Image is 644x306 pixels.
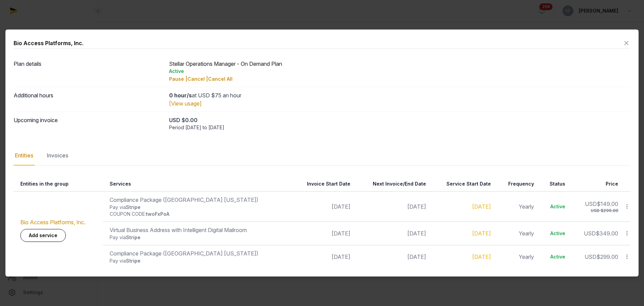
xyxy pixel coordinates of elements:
td: Yearly [495,222,538,245]
div: Bio Access Platforms, Inc. [14,39,84,47]
span: [DATE] [407,203,426,210]
dt: Plan details [14,60,164,83]
th: Next Invoice/End Date [354,176,430,192]
div: Period [DATE] to [DATE] [169,124,630,131]
span: $349.00 [596,230,618,237]
td: Yearly [495,245,538,269]
span: USD [585,200,597,207]
th: Invoice Start Date [291,176,354,192]
td: Yearly [495,192,538,222]
div: Active [169,68,630,75]
dt: Upcoming invoice [14,116,164,131]
div: Active [545,203,565,210]
th: Price [569,176,622,192]
div: Virtual Business Address with Intelligent Digital Mailroom [110,226,287,234]
div: Active [545,230,565,237]
td: [DATE] [291,245,354,269]
div: Invoices [45,146,70,166]
span: [DATE] [407,253,426,260]
strong: 0 hour/s [169,92,192,99]
span: Cancel All [208,76,233,82]
div: Pay via [110,234,287,241]
nav: Tabs [14,146,630,166]
div: USD $0.00 [169,116,630,124]
th: Status [538,176,569,192]
span: Stripe [126,258,141,264]
div: at USD $75 an hour [169,91,630,99]
span: Cancel | [187,76,208,82]
td: [DATE] [291,222,354,245]
a: [View usage] [169,100,202,107]
th: Entities in the group [14,176,103,192]
div: Compliance Package ([GEOGRAPHIC_DATA] [US_STATE]) [110,196,287,204]
div: Entities [14,146,35,166]
span: Stripe [126,234,141,240]
a: [DATE] [472,230,491,237]
span: [DATE] [407,230,426,237]
span: Pause | [169,76,187,82]
div: USD $299.00 [579,208,618,213]
span: USD [585,253,596,260]
a: [DATE] [472,203,491,210]
div: Pay via [110,204,287,211]
div: Stellar Operations Manager - On Demand Plan [169,60,630,83]
span: Stripe [126,204,141,210]
span: twoFxPoA [146,211,169,217]
a: Bio Access Platforms, Inc. [20,219,86,226]
th: Service Start Date [430,176,495,192]
a: Add service [20,229,66,242]
span: $299.00 [596,253,618,260]
div: Compliance Package ([GEOGRAPHIC_DATA] [US_STATE]) [110,249,287,257]
a: [DATE] [472,253,491,260]
th: Services [103,176,291,192]
div: Pay via [110,257,287,264]
td: [DATE] [291,192,354,222]
div: Active [545,253,565,260]
span: $149.00 [597,200,618,207]
div: COUPON CODE: [110,211,287,217]
span: USD [584,230,596,237]
dt: Additional hours [14,91,164,108]
th: Frequency [495,176,538,192]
